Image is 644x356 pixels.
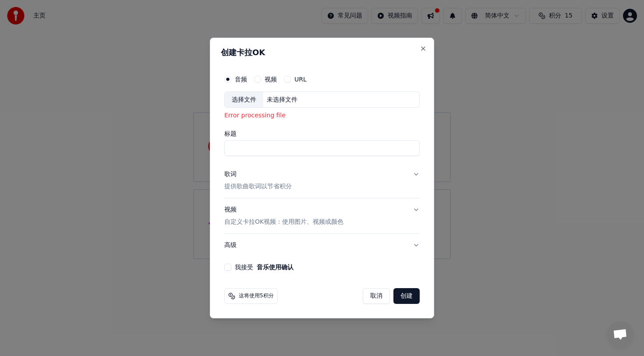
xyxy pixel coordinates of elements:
[224,163,420,198] button: 歌词提供歌曲歌词以节省积分
[393,288,420,304] button: 创建
[224,183,292,191] p: 提供歌曲歌词以节省积分
[224,198,420,233] button: 视频自定义卡拉OK视频：使用图片、视频或颜色
[225,92,263,108] div: 选择文件
[224,112,420,120] div: Error processing file
[224,170,237,179] div: 歌词
[257,264,294,270] button: 我接受
[235,76,247,82] label: 音频
[235,264,294,270] label: 我接受
[294,76,307,82] label: URL
[363,288,390,304] button: 取消
[265,76,277,82] label: 视频
[221,49,423,56] h2: 创建卡拉OK
[263,95,301,104] div: 未选择文件
[224,131,420,137] label: 标题
[224,234,420,257] button: 高级
[239,293,274,300] span: 这将使用5积分
[224,218,343,226] p: 自定义卡拉OK视频：使用图片、视频或颜色
[224,205,343,226] div: 视频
